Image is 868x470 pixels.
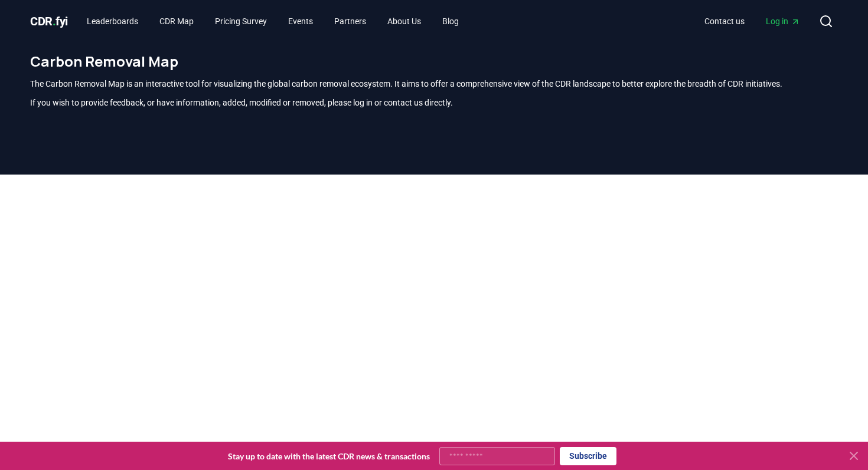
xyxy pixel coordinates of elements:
span: . [53,14,56,28]
a: Blog [433,11,468,32]
a: CDR Map [150,11,203,32]
nav: Main [695,11,810,32]
a: Leaderboards [77,11,148,32]
a: About Us [378,11,430,32]
a: CDR.fyi [30,13,68,29]
span: CDR fyi [30,14,68,28]
a: Contact us [695,11,754,32]
span: Log in [766,15,800,27]
a: Log in [756,11,810,32]
a: Partners [325,11,376,32]
h1: Carbon Removal Map [30,52,838,71]
a: Events [279,11,322,32]
p: If you wish to provide feedback, or have information, added, modified or removed, please log in o... [30,97,838,109]
a: Pricing Survey [205,11,276,32]
nav: Main [77,11,468,32]
p: The Carbon Removal Map is an interactive tool for visualizing the global carbon removal ecosystem... [30,78,838,90]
